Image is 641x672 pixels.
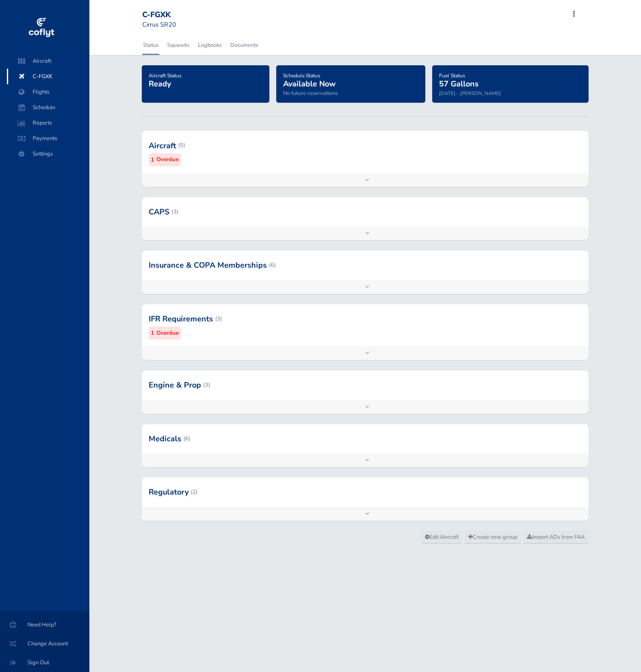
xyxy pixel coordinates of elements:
[15,69,81,84] span: C-FGXK
[464,531,521,544] a: Create new group
[283,70,336,89] a: Schedule StatusAvailable Now
[439,90,501,97] small: [DATE] - [PERSON_NAME]
[283,79,336,89] span: Available Now
[15,100,81,115] span: Schedule
[142,10,204,20] div: C-FGXK
[523,531,589,544] a: Import ADs from FAA
[10,655,79,670] span: Sign Out
[229,36,259,55] a: Documents
[27,15,55,41] img: coflyt logo
[421,531,462,544] a: Edit Aircraft
[149,79,171,89] span: Ready
[439,72,465,79] span: Fuel Status
[156,329,179,338] small: Overdue
[156,155,179,164] small: Overdue
[425,533,458,541] span: Edit Aircraft
[15,115,81,131] span: Reports
[166,36,190,55] a: Squawks
[468,533,517,541] span: Create new group
[10,636,79,651] span: Change Account
[10,617,79,632] span: Need Help?
[142,20,176,29] small: Cirrus SR20
[283,72,320,79] span: Schedule Status
[439,79,479,89] span: 57 Gallons
[197,36,223,55] a: Logbooks
[15,146,81,162] span: Settings
[527,533,585,541] span: Import ADs from FAA
[15,53,81,69] span: Aircraft
[142,36,159,55] a: Status
[15,131,81,146] span: Payments
[283,89,338,97] span: No future reservations
[15,84,81,100] span: Flights
[149,72,182,79] span: Aircraft Status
